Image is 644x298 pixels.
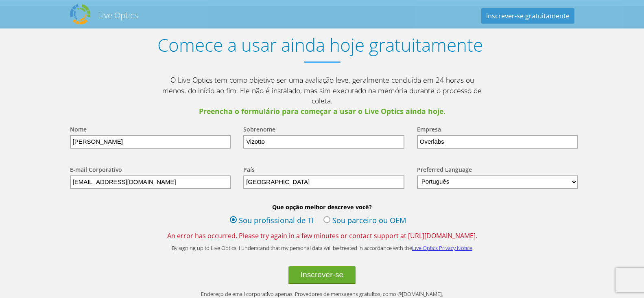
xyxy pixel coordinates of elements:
[481,8,574,24] a: Inscrever-se gratuitamente
[417,125,441,135] label: Empresa
[62,35,579,55] h1: Comece a usar ainda hoje gratuitamente
[70,4,90,24] img: Dell Dpack
[323,215,406,227] label: Sou parceiro ou OEM
[230,215,314,227] label: Sou profissional de TI
[412,244,472,252] a: Live Optics Privacy Notice
[417,166,472,175] label: Preferred Language
[159,106,485,117] span: Preencha o formulário para começar a usar o Live Optics ainda hoje.
[70,166,122,175] label: E-mail Corporativo
[243,125,275,135] label: Sobrenome
[288,266,356,284] button: Inscrever-se
[62,231,583,240] span: An error has occurred. Please try again in a few minutes or contact support at [URL][DOMAIN_NAME].
[243,175,404,189] input: Start typing to search for a country
[62,203,583,211] b: Que opção melhor descreve você?
[98,10,138,21] h2: Live Optics
[159,244,485,252] p: By signing up to Live Optics, I understand that my personal data will be treated in accordance wi...
[243,166,255,175] label: País
[159,75,485,116] p: O Live Optics tem como objetivo ser uma avaliação leve, geralmente concluída em 24 horas ou menos...
[70,125,87,135] label: Nome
